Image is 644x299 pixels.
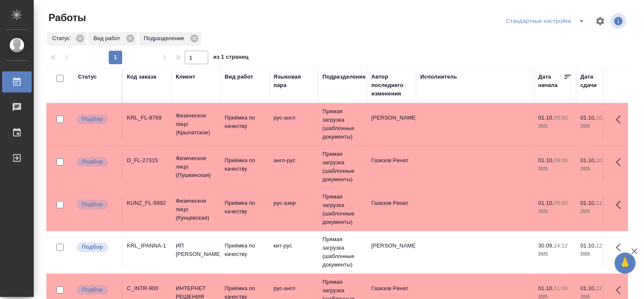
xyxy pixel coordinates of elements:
[127,242,167,250] div: KRL_IPANNA-1
[269,152,318,182] td: англ-рус
[47,32,87,46] div: Статус
[538,157,554,163] p: 01.10,
[322,73,366,81] div: Подразделение
[318,231,367,273] td: Прямая загрузка (шаблонные документы)
[367,237,416,267] td: [PERSON_NAME]
[225,114,265,130] p: Приёмка по качеству
[76,114,118,125] div: Можно подбирать исполнителей
[538,122,572,130] p: 2025
[52,34,73,43] p: Статус
[225,199,265,216] p: Приёмка по качеству
[618,254,632,272] span: 🙏
[78,73,97,81] div: Статус
[269,195,318,224] td: рус-азер
[580,165,614,173] p: 2025
[76,284,118,296] div: Можно подбирать исполнителей
[614,253,636,274] button: 🙏
[176,242,216,258] p: ИП [PERSON_NAME]
[554,285,568,291] p: 11:00
[127,114,167,122] div: KRL_FL-8769
[46,11,86,24] span: Работы
[318,146,367,188] td: Прямая загрузка (шаблонные документы)
[82,285,103,294] p: Подбор
[82,115,103,123] p: Подбор
[538,250,572,258] p: 2025
[367,152,416,182] td: Газизов Ринат
[127,199,167,207] div: KUNZ_FL-5992
[139,32,201,46] div: Подразделение
[367,109,416,139] td: [PERSON_NAME]
[144,34,187,43] p: Подразделение
[611,237,631,258] button: Здесь прячутся важные кнопки
[127,156,167,165] div: D_FL-27315
[318,103,367,145] td: Прямая загрузка (шаблонные документы)
[76,199,118,210] div: Можно подбирать исполнителей
[176,73,195,81] div: Клиент
[538,285,554,291] p: 01.10,
[538,114,554,121] p: 01.10,
[590,11,610,31] span: Настроить таблицу
[554,200,568,206] p: 09:00
[554,114,568,121] p: 09:00
[596,200,610,206] p: 11:00
[225,156,265,173] p: Приёмка по качеству
[580,250,614,258] p: 2025
[538,207,572,216] p: 2025
[596,285,610,291] p: 12:00
[371,73,412,98] div: Автор последнего изменения
[580,73,606,90] div: Дата сдачи
[580,285,596,291] p: 01.10,
[269,109,318,139] td: рус-англ
[225,242,265,258] p: Приёмка по качеству
[176,111,216,137] p: Физическое лицо (Крылатское)
[82,200,103,209] p: Подбор
[225,73,253,81] div: Вид работ
[176,154,216,179] p: Физическое лицо (Пушкинская)
[213,52,249,64] span: из 1 страниц
[580,157,596,163] p: 01.10,
[504,14,590,28] div: split button
[580,122,614,130] p: 2025
[610,13,628,29] span: Посмотреть информацию
[596,242,610,249] p: 12:00
[538,165,572,173] p: 2025
[82,158,103,166] p: Подбор
[127,73,156,81] div: Код заказа
[89,32,137,46] div: Вид работ
[420,73,457,81] div: Исполнитель
[580,207,614,216] p: 2025
[82,243,103,251] p: Подбор
[94,34,123,43] p: Вид работ
[76,156,118,168] div: Можно подбирать исполнителей
[596,157,610,163] p: 10:00
[611,152,631,172] button: Здесь прячутся важные кнопки
[538,200,554,206] p: 01.10,
[611,109,631,130] button: Здесь прячутся важные кнопки
[318,188,367,231] td: Прямая загрузка (шаблонные документы)
[554,242,568,249] p: 14:12
[580,242,596,249] p: 01.10,
[538,73,563,90] div: Дата начала
[554,157,568,163] p: 09:00
[76,242,118,253] div: Можно подбирать исполнителей
[176,197,216,222] p: Физическое лицо (Кунцевская)
[538,242,554,249] p: 30.09,
[611,195,631,215] button: Здесь прячутся важные кнопки
[596,114,610,121] p: 10:00
[580,200,596,206] p: 01.10,
[269,237,318,267] td: кит-рус
[127,284,167,293] div: C_INTR-900
[274,73,314,90] div: Языковая пара
[580,114,596,121] p: 01.10,
[367,195,416,224] td: Газизов Ринат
